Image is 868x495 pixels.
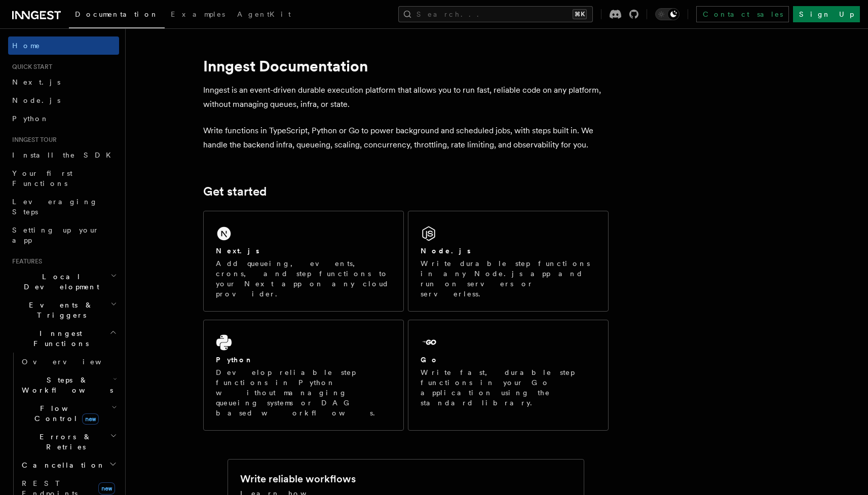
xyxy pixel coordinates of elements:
[237,10,291,18] span: AgentKit
[203,320,404,431] a: PythonDevelop reliable step functions in Python without managing queueing systems or DAG based wo...
[421,246,471,256] h2: Node.js
[421,258,596,299] p: Write durable step functions in any Node.js app and run on servers or serverless.
[18,375,113,395] span: Steps & Workflows
[240,472,356,486] h2: Write reliable workflows
[8,164,119,193] a: Your first Functions
[8,300,110,320] span: Events & Triggers
[408,211,609,312] a: Node.jsWrite durable step functions in any Node.js app and run on servers or serverless.
[203,124,609,152] p: Write functions in TypeScript, Python or Go to power background and scheduled jobs, with steps bu...
[12,41,41,51] span: Home
[98,482,115,494] span: new
[22,358,126,366] span: Overview
[12,198,98,216] span: Leveraging Steps
[12,169,72,187] span: Your first Functions
[655,8,680,20] button: Toggle dark mode
[421,367,596,408] p: Write fast, durable step functions in your Go application using the standard library.
[12,151,117,159] span: Install the SDK
[18,399,119,428] button: Flow Controlnew
[421,355,439,365] h2: Go
[12,115,49,123] span: Python
[75,10,159,18] span: Documentation
[8,91,119,109] a: Node.js
[203,83,609,111] p: Inngest is an event-driven durable execution platform that allows you to run fast, reliable code ...
[8,328,109,349] span: Inngest Functions
[8,257,42,265] span: Features
[8,221,119,249] a: Setting up your app
[696,6,789,22] a: Contact sales
[8,36,119,55] a: Home
[216,246,259,256] h2: Next.js
[231,3,297,27] a: AgentKit
[216,367,391,418] p: Develop reliable step functions in Python without managing queueing systems or DAG based workflows.
[793,6,860,22] a: Sign Up
[8,296,119,324] button: Events & Triggers
[12,78,60,86] span: Next.js
[18,371,119,399] button: Steps & Workflows
[8,272,110,292] span: Local Development
[18,403,111,424] span: Flow Control
[8,268,119,296] button: Local Development
[18,456,119,474] button: Cancellation
[69,3,165,28] a: Documentation
[408,320,609,431] a: GoWrite fast, durable step functions in your Go application using the standard library.
[203,57,609,75] h1: Inngest Documentation
[216,258,391,299] p: Add queueing, events, crons, and step functions to your Next app on any cloud provider.
[18,428,119,456] button: Errors & Retries
[12,96,60,104] span: Node.js
[18,460,105,470] span: Cancellation
[8,324,119,353] button: Inngest Functions
[12,226,99,244] span: Setting up your app
[18,353,119,371] a: Overview
[8,146,119,164] a: Install the SDK
[171,10,225,18] span: Examples
[573,9,587,19] kbd: ⌘K
[165,3,231,27] a: Examples
[82,413,99,425] span: new
[216,355,253,365] h2: Python
[18,432,110,452] span: Errors & Retries
[8,73,119,91] a: Next.js
[8,63,52,71] span: Quick start
[398,6,593,22] button: Search...⌘K
[8,109,119,128] a: Python
[8,193,119,221] a: Leveraging Steps
[203,184,267,199] a: Get started
[203,211,404,312] a: Next.jsAdd queueing, events, crons, and step functions to your Next app on any cloud provider.
[8,136,57,144] span: Inngest tour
